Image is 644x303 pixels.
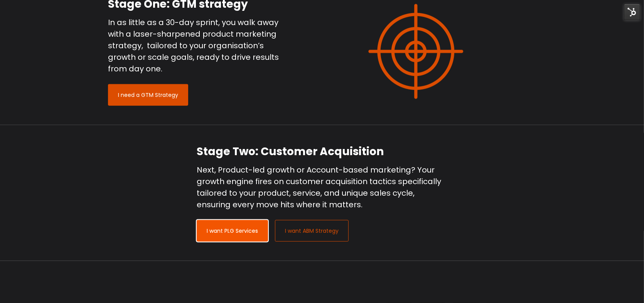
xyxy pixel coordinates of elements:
[108,17,280,74] p: In as little as a 30-day sprint, you walk away with a laser-sharpened product marketing strategy,...
[275,220,349,242] a: I want ABM Strategy
[197,164,447,210] p: Next, Product-led growth or Account-based marketing? Your growth engine fires on customer acquisi...
[108,84,188,106] a: I need a GTM Strategy
[197,144,447,159] h2: Stage Two: Customer Acquisition
[624,4,640,20] img: HubSpot Tools Menu Toggle
[197,220,268,242] a: I want PLG Services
